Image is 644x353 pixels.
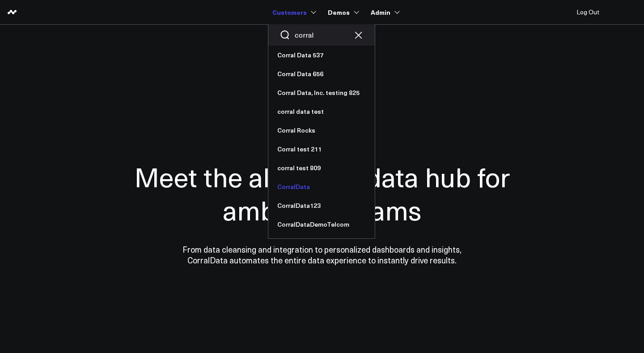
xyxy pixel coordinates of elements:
a: Corral Data 656 [268,65,375,83]
a: Corral Data, Inc. testing 825 [268,83,375,102]
a: CorralData [268,177,375,196]
a: Demos [328,4,357,20]
a: corral test 809 [268,159,375,177]
button: Search customers button [280,30,290,40]
button: Clear search [353,30,364,40]
p: From data cleansing and integration to personalized dashboards and insights, CorralData automates... [163,244,481,266]
a: CorralDataDemoTelcom [268,215,375,234]
a: Corral Rocks [268,121,375,140]
a: Corral test 211 [268,140,375,159]
h1: Meet the all-in-one data hub for ambitious teams [103,160,541,226]
a: Corral Data 537 [268,46,375,65]
input: Search customers input [295,30,348,40]
a: Admin [371,4,398,20]
a: corral data test [268,102,375,121]
a: CorralData123 [268,196,375,215]
a: Customers [272,4,314,20]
